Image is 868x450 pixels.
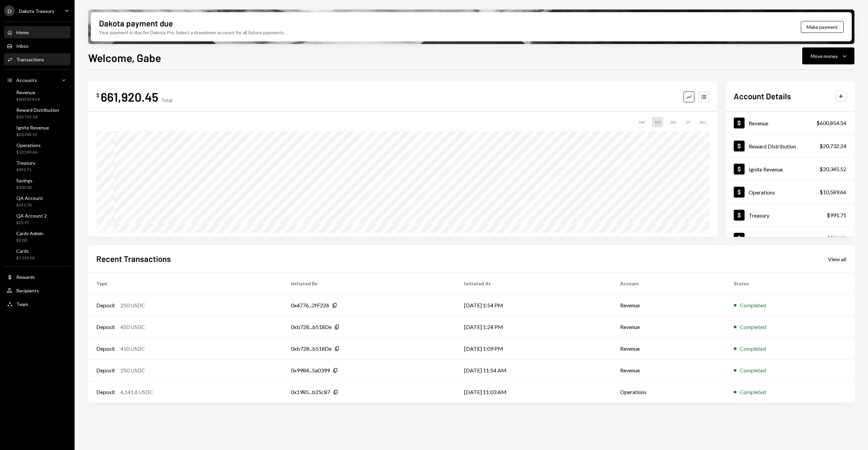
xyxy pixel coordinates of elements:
div: $0.00 [16,238,43,243]
th: Initiated At [456,273,612,294]
div: $500.00 [16,185,33,190]
div: Revenue [749,120,768,126]
div: $20,732.24 [820,142,846,150]
div: Accounts [16,77,37,83]
div: 1Y [683,117,693,127]
div: 1W [636,117,648,127]
button: Make payment [801,21,844,33]
div: $20,345.52 [16,132,49,138]
div: Deposit [96,388,115,396]
div: Completed [740,323,766,331]
div: QA Account [16,195,43,201]
div: Inbox [16,43,28,49]
div: 0x4776...2fF226 [291,301,329,309]
div: Ignite Revenue [16,125,49,130]
td: [DATE] 11:03 AM [456,381,612,403]
div: $600,854.54 [816,119,846,127]
a: Recipients [4,284,71,296]
a: Treasury$991.71 [726,204,854,226]
div: $321.78 [16,202,43,208]
div: Revenue [16,89,40,95]
a: Ignite Revenue$20,345.52 [726,158,854,180]
a: QA Account$321.78 [4,193,71,209]
a: Team [4,298,71,310]
td: [DATE] 11:54 AM [456,360,612,381]
th: Type [88,273,283,294]
a: Savings$500.00 [726,227,854,249]
div: $7,559.03 [16,255,35,261]
a: Transactions [4,53,71,65]
a: Treasury$991.71 [4,158,71,174]
td: [DATE] 1:54 PM [456,294,612,316]
a: Cards Admin$0.00 [4,228,71,245]
h2: Account Details [734,90,791,102]
div: $20,345.52 [820,165,846,173]
div: 0xb728...b518De [291,323,332,331]
div: Treasury [16,160,35,166]
div: QA Account 2 [16,213,47,219]
a: Home [4,26,71,38]
td: Revenue [612,294,726,316]
div: 450 USDC [120,323,145,331]
div: Completed [740,366,766,374]
div: 661,920.45 [101,89,158,104]
a: Accounts [4,74,71,86]
div: $ [96,92,99,99]
h1: Welcome, Gabe [88,51,161,64]
a: Operations$10,589.66 [4,140,71,157]
a: Ignite Revenue$20,345.52 [4,123,71,139]
div: Savings [16,178,33,183]
div: $991.71 [16,167,35,173]
div: 0xb728...b518De [291,345,332,353]
div: D [4,5,15,16]
div: Total [161,97,172,103]
div: Completed [740,345,766,353]
th: Account [612,273,726,294]
a: Operations$10,589.66 [726,181,854,203]
div: $500.00 [827,234,846,242]
div: Rewards [16,274,35,280]
div: 3M [667,117,679,127]
div: Completed [740,301,766,309]
th: Status [726,273,854,294]
div: Reward Distribution [749,143,796,149]
div: Home [16,29,29,35]
a: Cards$7,559.03 [4,246,71,262]
div: $10,589.66 [16,149,41,155]
div: Your payment is due for Dakota Pro. Select a drawdown account for all future payments. [99,29,285,36]
div: 250 USDC [120,301,145,309]
div: Completed [740,388,766,396]
div: Operations [16,142,41,148]
div: Deposit [96,323,115,331]
div: 250 USDC [120,366,145,374]
td: [DATE] 1:24 PM [456,316,612,338]
div: Deposit [96,301,115,309]
div: $991.71 [827,211,846,219]
div: Operations [749,189,775,196]
div: Transactions [16,57,44,62]
div: $20,732.24 [16,114,59,120]
a: View all [828,255,846,263]
button: Move money [802,47,854,64]
a: Reward Distribution$20,732.24 [726,135,854,157]
div: Ignite Revenue [749,166,783,172]
div: Deposit [96,366,115,374]
div: View all [828,256,846,263]
div: Team [16,301,28,307]
div: Move money [811,53,838,60]
td: Revenue [612,338,726,360]
th: Initiated By [283,273,456,294]
div: $25.97 [16,220,47,226]
h2: Recent Transactions [96,253,171,264]
a: Rewards [4,271,71,283]
div: 0x1985...b25c87 [291,388,330,396]
div: $600,854.54 [16,97,40,102]
a: Revenue$600,854.54 [726,111,854,134]
a: Inbox [4,40,71,52]
div: Cards [16,248,35,254]
td: Revenue [612,360,726,381]
div: Reward Distribution [16,107,59,113]
div: Savings [749,235,766,242]
div: Treasury [749,212,769,219]
a: Reward Distribution$20,732.24 [4,105,71,121]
